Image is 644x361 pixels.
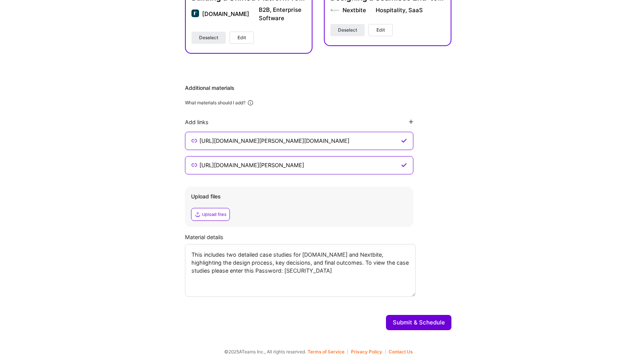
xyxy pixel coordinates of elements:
[338,27,357,34] span: Deselect
[191,162,197,168] i: icon LinkSecondary
[199,136,400,145] input: Enter link
[185,84,451,92] div: Additional materials
[308,349,348,354] button: Terms of Service
[194,211,201,217] i: icon Upload2
[238,34,246,41] span: Edit
[191,32,226,44] button: Deselect
[343,6,423,14] div: Nextbite Hospitality, SaaS
[401,138,407,144] i: icon CheckPurple
[330,6,340,15] img: Company logo
[224,348,306,356] span: © 2025 ATeams Inc., All rights reserved.
[389,349,413,354] button: Contact Us
[401,162,407,168] i: icon CheckPurple
[185,118,209,126] div: Add links
[386,315,451,330] button: Submit & Schedule
[191,193,407,200] div: Upload files
[185,244,416,297] textarea: This includes two detailed case studies for [DOMAIN_NAME] and Nextbite, highlighting the design p...
[199,161,400,170] input: Enter link
[351,349,386,354] button: Privacy Policy
[253,14,255,14] img: divider
[202,211,226,217] div: Upload files
[330,24,365,36] button: Deselect
[368,24,393,36] button: Edit
[409,120,413,124] i: icon PlusBlackFlat
[185,233,451,241] div: Material details
[202,6,306,22] div: [DOMAIN_NAME] B2B, Enterprise Software
[199,34,218,41] span: Deselect
[376,27,385,34] span: Edit
[230,32,254,44] button: Edit
[191,10,199,17] img: Company logo
[191,138,197,144] i: icon LinkSecondary
[185,100,245,106] div: What materials should I add?
[247,99,254,106] i: icon Info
